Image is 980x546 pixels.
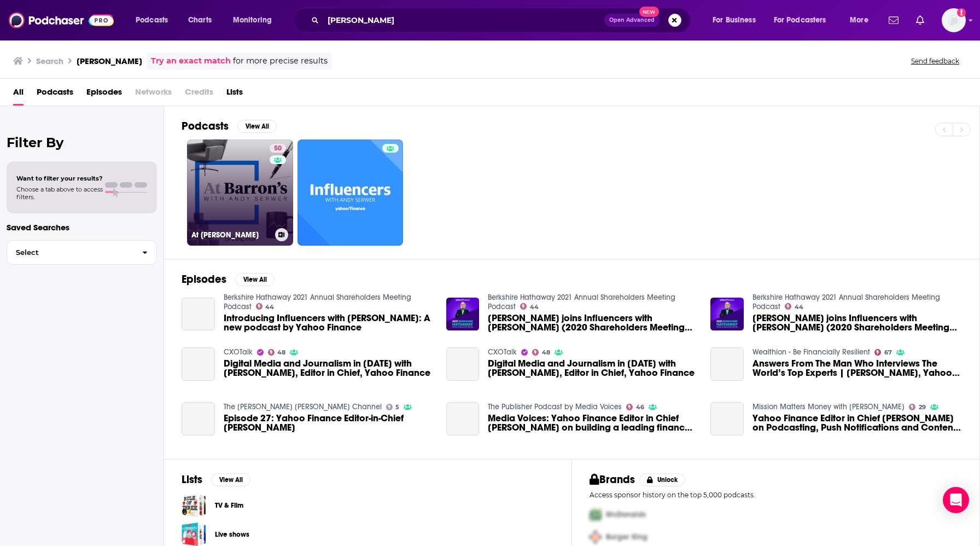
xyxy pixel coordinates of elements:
[912,11,929,30] a: Show notifications dropdown
[606,532,647,542] span: Burger King
[705,11,769,29] button: open menu
[636,405,644,410] span: 46
[224,414,433,432] a: Episode 27: Yahoo Finance Editor-in-Chief Andy Serwer
[850,13,868,28] span: More
[639,7,659,17] span: New
[277,350,285,355] span: 48
[606,510,646,519] span: McDonalds
[874,349,892,356] a: 67
[710,402,744,435] a: Yahoo Finance Editor in Chief Andy Serwer on Podcasting, Push Notifications and Content Creation
[182,119,277,133] a: PodcastsView All
[752,359,962,377] a: Answers From The Man Who Interviews The World’s Top Experts | Andy Serwer, Yahoo! Finance
[304,8,701,33] div: Search podcasts, credits, & more...
[752,293,940,311] a: Berkshire Hathaway 2021 Annual Shareholders Meeting Podcast
[224,293,411,311] a: Berkshire Hathaway 2021 Annual Shareholders Meeting Podcast
[188,13,212,28] span: Charts
[13,83,24,106] a: All
[224,313,433,332] a: Introducing Influencers with Andy Serwer: A new podcast by Yahoo Finance
[752,359,962,377] span: Answers From The Man Who Interviews The World’s Top Experts | [PERSON_NAME], Yahoo! Finance
[182,493,206,518] a: TV & Film
[446,347,480,381] a: Digital Media and Journalism in 2020 with Andy Serwer, Editor in Chief, Yahoo Finance
[215,528,249,541] a: Live shows
[752,414,962,432] a: Yahoo Finance Editor in Chief Andy Serwer on Podcasting, Push Notifications and Content Creation
[590,473,635,486] h2: Brands
[233,13,272,28] span: Monitoring
[488,359,697,377] a: Digital Media and Journalism in 2020 with Andy Serwer, Editor in Chief, Yahoo Finance
[256,303,275,310] a: 44
[215,499,243,512] a: TV & Film
[488,347,517,357] a: CXOTalk
[842,11,882,29] button: open menu
[942,8,966,32] span: Logged in as Libby.Trese.TGI
[395,405,399,410] span: 5
[191,230,271,240] h3: At [PERSON_NAME]
[135,83,172,106] span: Networks
[752,313,962,332] span: [PERSON_NAME] joins Influencers with [PERSON_NAME] (2020 Shareholders Meeting Preview)
[752,402,905,411] a: Mission Matters Money with Adam Torres
[919,405,926,410] span: 29
[16,185,103,201] span: Choose a tab above to access filters.
[274,143,282,154] span: 50
[182,272,226,286] h2: Episodes
[182,272,275,286] a: EpisodesView All
[151,55,231,67] a: Try an exact match
[488,313,697,332] span: [PERSON_NAME] joins Influencers with [PERSON_NAME] (2020 Shareholders Meeting Preview)
[752,414,962,432] span: Yahoo Finance Editor in Chief [PERSON_NAME] on Podcasting, Push Notifications and Content Creation
[795,305,803,310] span: 44
[884,11,903,30] a: Show notifications dropdown
[185,83,213,106] span: Credits
[957,8,966,17] svg: Add a profile image
[488,313,697,332] a: Warren Buffett joins Influencers with Andy Serwer (2020 Shareholders Meeting Preview)
[446,298,480,331] img: Warren Buffett joins Influencers with Andy Serwer (2020 Shareholders Meeting Preview)
[77,56,142,66] h3: [PERSON_NAME]
[187,140,293,246] a: 50At [PERSON_NAME]
[488,414,697,432] span: Media Voices: Yahoo Finance Editor in Chief [PERSON_NAME] on building a leading finance publication
[182,347,215,381] a: Digital Media and Journalism in 2020 with Andy Serwer, Editor in Chief, Yahoo Finance
[767,11,842,29] button: open menu
[943,487,969,513] div: Open Intercom Messenger
[488,359,697,377] span: Digital Media and Journalism in [DATE] with [PERSON_NAME], Editor in Chief, Yahoo Finance
[136,13,168,28] span: Podcasts
[488,402,622,411] a: The Publisher Podcast by Media Voices
[224,359,433,377] span: Digital Media and Journalism in [DATE] with [PERSON_NAME], Editor in Chief, Yahoo Finance
[488,414,697,432] a: Media Voices: Yahoo Finance Editor in Chief Andy Serwer on building a leading finance publication
[181,11,218,29] a: Charts
[86,83,122,106] span: Episodes
[182,473,202,486] h2: Lists
[37,83,73,106] a: Podcasts
[604,14,660,27] button: Open AdvancedNew
[36,56,63,66] h3: Search
[270,144,286,153] a: 50
[128,11,182,29] button: open menu
[9,10,114,31] img: Podchaser - Follow, Share and Rate Podcasts
[752,313,962,332] a: Warren Buffett joins Influencers with Andy Serwer (2020 Shareholders Meeting Preview)
[884,350,892,355] span: 67
[7,135,157,150] h2: Filter By
[590,491,962,499] p: Access sponsor history on the top 5,000 podcasts.
[224,313,433,332] span: Introducing Influencers with [PERSON_NAME]: A new podcast by Yahoo Finance
[224,359,433,377] a: Digital Media and Journalism in 2020 with Andy Serwer, Editor in Chief, Yahoo Finance
[774,13,826,28] span: For Podcasters
[7,249,133,256] span: Select
[226,83,243,106] a: Lists
[268,349,286,356] a: 48
[182,402,215,435] a: Episode 27: Yahoo Finance Editor-in-Chief Andy Serwer
[532,349,550,356] a: 48
[942,8,966,32] button: Show profile menu
[224,414,433,432] span: Episode 27: Yahoo Finance Editor-in-Chief [PERSON_NAME]
[752,347,870,357] a: Wealthion - Be Financially Resilient
[235,273,275,286] button: View All
[225,11,286,29] button: open menu
[233,55,328,67] span: for more precise results
[626,404,644,410] a: 46
[224,347,253,357] a: CXOTalk
[713,13,756,28] span: For Business
[211,473,250,486] button: View All
[710,298,744,331] img: Warren Buffett joins Influencers with Andy Serwer (2020 Shareholders Meeting Preview)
